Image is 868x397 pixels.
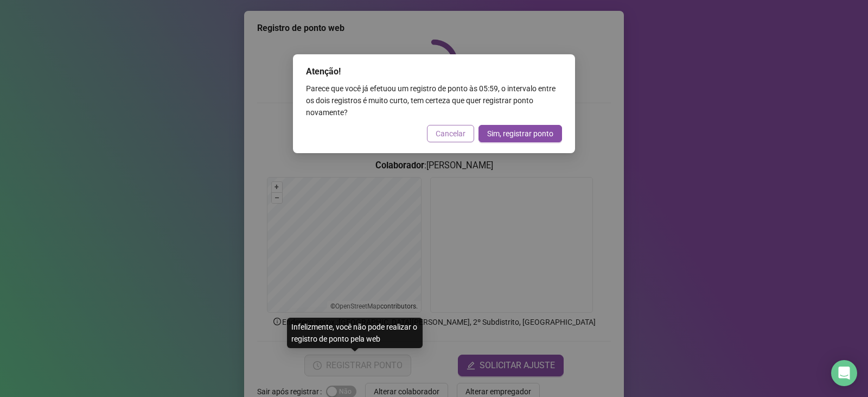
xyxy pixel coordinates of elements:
div: Atenção! [306,65,562,78]
span: Sim, registrar ponto [487,128,553,140]
div: Parece que você já efetuou um registro de ponto às 05:59 , o intervalo entre os dois registros é ... [306,83,562,118]
div: Infelizmente, você não pode realizar o registro de ponto pela web [287,318,423,348]
button: Sim, registrar ponto [478,125,562,142]
div: Open Intercom Messenger [831,360,857,386]
span: Cancelar [436,128,465,140]
button: Cancelar [427,125,474,142]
